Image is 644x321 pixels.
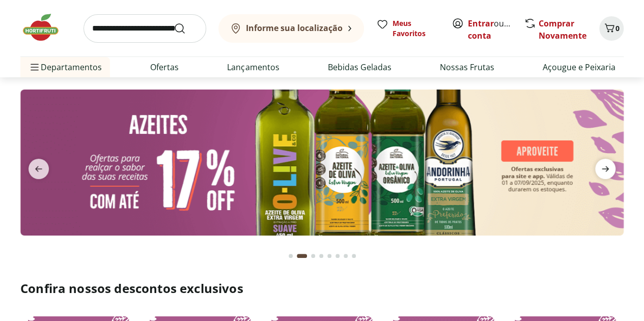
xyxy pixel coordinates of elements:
[587,159,624,179] button: next
[350,244,358,268] button: Go to page 8 from fs-carousel
[468,18,524,41] a: Criar conta
[543,61,615,73] a: Açougue e Peixaria
[393,18,439,39] span: Meus Favoritos
[342,244,350,268] button: Go to page 7 from fs-carousel
[29,55,41,79] button: Menu
[174,22,198,35] button: Submit Search
[20,280,624,297] h2: Confira nossos descontos exclusivos
[150,61,179,73] a: Ofertas
[468,18,494,29] a: Entrar
[295,244,309,268] button: Current page from fs-carousel
[287,244,295,268] button: Go to page 1 from fs-carousel
[468,17,513,42] span: ou
[599,16,624,41] button: Carrinho
[325,244,333,268] button: Go to page 5 from fs-carousel
[20,12,71,43] img: Hortifruti
[309,244,317,268] button: Go to page 3 from fs-carousel
[83,14,206,43] input: search
[20,159,57,179] button: previous
[615,23,620,33] span: 0
[20,90,624,236] img: azeites
[328,61,391,73] a: Bebidas Geladas
[333,244,342,268] button: Go to page 6 from fs-carousel
[376,18,439,39] a: Meus Favoritos
[227,61,279,73] a: Lançamentos
[218,14,364,43] button: Informe sua localização
[317,244,325,268] button: Go to page 4 from fs-carousel
[246,22,343,34] b: Informe sua localização
[440,61,494,73] a: Nossas Frutas
[29,55,102,79] span: Departamentos
[539,18,586,41] a: Comprar Novamente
